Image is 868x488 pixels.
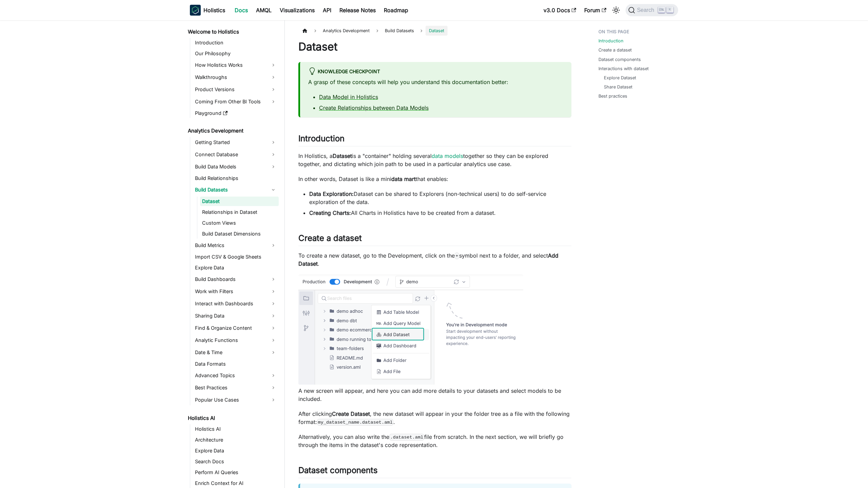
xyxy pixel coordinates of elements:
a: Build Data Models [193,161,279,172]
a: Perform AI Queries [193,468,279,477]
h2: Dataset components [298,465,571,478]
b: Holistics [203,6,225,14]
div: Knowledge Checkpoint [308,67,563,76]
h2: Create a dataset [298,233,571,246]
a: Product Versions [193,84,279,95]
strong: Create Dataset [332,410,370,417]
h2: Introduction [298,134,571,146]
p: A grasp of these concepts will help you understand this documentation better: [308,78,563,86]
a: Build Dashboards [193,274,279,285]
a: Welcome to Holistics [186,27,279,37]
a: Getting Started [193,137,279,148]
strong: Dataset [333,152,352,159]
a: Dataset components [598,56,641,63]
p: Alternatively, you can also write the file from scratch. In the next section, we will briefly go ... [298,433,571,449]
a: HolisticsHolistics [190,5,225,16]
nav: Docs sidebar [183,20,285,488]
a: Holistics AI [193,424,279,434]
span: Analytics Development [319,26,373,36]
a: Best practices [598,93,627,99]
a: Relationships in Dataset [200,207,279,217]
li: Dataset can be shared to Explorers (non-technical users) to do self-service exploration of the data. [309,190,571,206]
button: Search (Ctrl+K) [626,4,678,16]
span: Build Datasets [381,26,417,36]
a: Interact with Dashboards [193,298,279,309]
a: Advanced Topics [193,370,279,381]
a: Explore Data [193,263,279,272]
a: Enrich Context for AI [193,479,279,488]
p: To create a new dataset, go to the Development, click on the symbol next to a folder, and select . [298,251,571,268]
a: Create a dataset [598,47,632,53]
a: AMQL [252,5,276,16]
img: Holistics [190,5,201,16]
a: Import CSV & Google Sheets [193,252,279,262]
a: Docs [231,5,252,16]
a: Analytic Functions [193,335,279,346]
a: Connect Database [193,149,279,160]
a: Interactions with dataset [598,65,649,72]
a: data models [432,152,463,159]
kbd: K [667,7,673,13]
a: Best Practices [193,382,279,393]
a: Share Dataset [604,84,632,90]
a: Our Philosophy [193,49,279,58]
a: How Holistics Works [193,60,279,70]
a: Explore Dataset [604,75,636,81]
a: Build Relationships [193,174,279,183]
a: Find & Organize Content [193,323,279,333]
strong: data mart [391,176,416,182]
a: Visualizations [276,5,319,16]
span: Search [635,7,658,13]
p: In other words, Dataset is like a mini that enables: [298,175,571,183]
a: Holistics AI [186,413,279,423]
p: A new screen will appear, and here you can add more details to your datasets and select models to... [298,387,571,403]
a: Analytics Development [186,126,279,136]
code: my_dataset_name.dataset.aml [317,419,393,426]
a: Architecture [193,435,279,445]
a: Forum [580,5,610,16]
li: All Charts in Holistics have to be created from a dataset. [309,209,571,217]
a: Release Notes [335,5,380,16]
a: Build Datasets [193,184,279,195]
code: + [455,252,459,259]
a: Search Docs [193,457,279,466]
a: Custom Views [200,218,279,228]
a: Roadmap [380,5,412,16]
nav: Breadcrumbs [298,26,571,36]
strong: Data Exploration: [309,190,354,197]
strong: Creating Charts: [309,209,351,216]
a: Playground [193,108,279,118]
a: Explore Data [193,446,279,455]
a: Walkthroughs [193,72,279,83]
a: Data Formats [193,359,279,369]
a: Build Metrics [193,240,279,251]
a: Date & Time [193,347,279,358]
p: After clicking , the new dataset will appear in your the folder tree as a file with the following... [298,410,571,426]
a: Introduction [598,38,624,44]
button: Switch between dark and light mode (currently light mode) [611,5,622,16]
a: API [319,5,335,16]
a: Sharing Data [193,310,279,321]
span: Dataset [426,26,448,36]
a: Popular Use Cases [193,394,279,405]
a: Home page [298,26,311,36]
a: Create Relationships between Data Models [319,104,429,111]
a: Data Model in Holistics [319,94,378,100]
a: Build Dataset Dimensions [200,229,279,239]
a: v3.0 Docs [539,5,580,16]
code: .dataset.aml [389,434,424,441]
a: Dataset [200,197,279,206]
a: Coming From Other BI Tools [193,96,279,107]
a: Work with Filters [193,286,279,297]
p: In Holistics, a is a "container" holding several together so they can be explored together, and d... [298,152,571,168]
h1: Dataset [298,40,571,54]
a: Introduction [193,38,279,47]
